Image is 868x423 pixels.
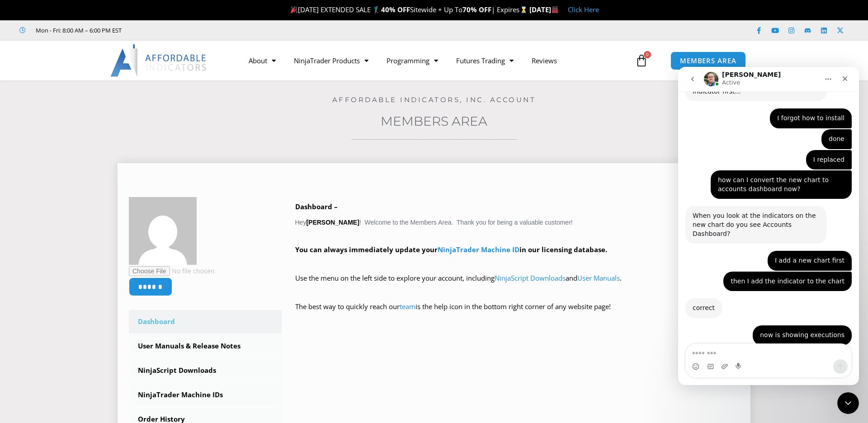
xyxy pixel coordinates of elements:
[306,219,359,226] strong: [PERSON_NAME]
[129,197,197,265] img: ef9d9fdf05e5630d831d471d57b909a7a352dca1c0449a1d58a3c189cdb7f4d0
[134,26,270,35] iframe: Customer reviews powered by Trustpilot
[129,310,282,334] a: Dashboard
[295,245,607,254] strong: You can always immediately update your in our licensing database.
[295,201,740,326] div: Hey ! Welcome to the Members Area. Thank you for being a valuable customer!
[381,5,410,14] strong: 40% OFF
[529,5,559,14] strong: [DATE]
[438,245,519,254] a: NinjaTrader Machine ID
[288,5,529,14] span: [DATE] EXTENDED SALE 🏌️‍♂️ Sitewide + Up To | Expires
[285,50,377,71] a: NinjaTrader Products
[837,392,859,414] iframe: Intercom live chat
[577,273,620,282] a: User Manuals
[644,51,651,58] span: 0
[240,50,285,71] a: About
[129,334,282,358] a: User Manuals & Release Notes
[295,301,740,326] p: The best way to quickly reach our is the help icon in the bottom right corner of any website page!
[678,67,859,385] iframe: Intercom live chat
[240,50,633,71] nav: Menu
[110,44,208,77] img: LogoAI | Affordable Indicators – NinjaTrader
[291,6,297,13] img: 🎉
[520,6,527,13] img: ⌛
[377,50,447,71] a: Programming
[462,5,491,14] strong: 70% OFF
[295,202,338,211] b: Dashboard –
[33,25,122,36] span: Mon - Fri: 8:00 AM – 6:00 PM EST
[447,50,523,71] a: Futures Trading
[568,5,599,14] a: Click Here
[381,113,487,129] a: Members Area
[495,273,566,282] a: NinjaScript Downloads
[670,52,746,70] a: MEMBERS AREA
[129,359,282,382] a: NinjaScript Downloads
[680,57,736,64] span: MEMBERS AREA
[523,50,566,71] a: Reviews
[400,302,415,311] a: team
[129,383,282,407] a: NinjaTrader Machine IDs
[295,272,740,297] p: Use the menu on the left side to explore your account, including and .
[622,47,661,74] a: 0
[552,6,558,13] img: 🏭
[332,95,536,104] a: Affordable Indicators, Inc. Account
